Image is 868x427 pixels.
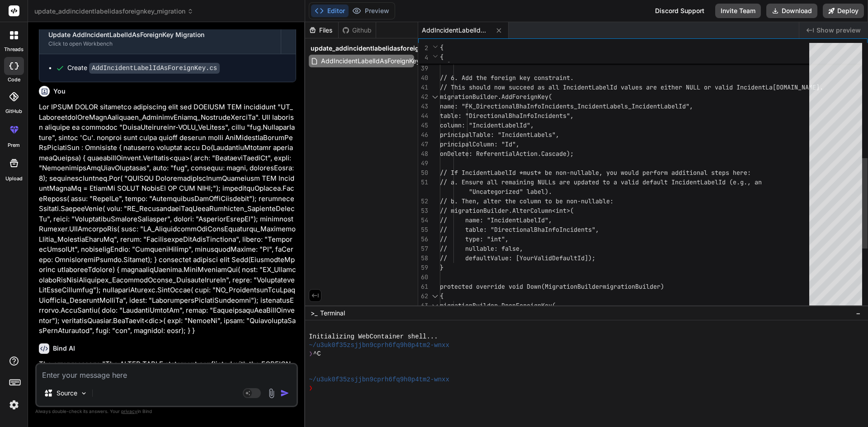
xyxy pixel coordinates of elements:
span: IncidentLabels_IncidentLabelId", [577,102,693,110]
span: − [856,309,861,318]
span: // type: "int", [440,235,509,243]
p: Lor IPSUM DOLOR sitametco adipiscing elit sed DOEIUSM TEM incididunt "UT_LaboreetdolOreMagnAaliqu... [39,102,296,336]
span: >_ [311,309,317,318]
img: Pick Models [80,389,88,397]
button: Invite Team [715,4,761,18]
span: ; [592,254,595,262]
h6: Bind AI [53,344,75,353]
span: ", [592,225,599,234]
div: 61 [418,282,428,291]
span: // table: "DirectionalBhaInfoIncidents [440,225,592,234]
span: } [440,263,443,272]
div: 43 [418,102,428,111]
div: Click to collapse the range. [429,291,441,301]
div: 46 [418,130,428,140]
div: 50 [418,168,428,178]
img: settings [6,397,22,413]
label: prem [8,141,20,149]
span: Initializing WebContainer shell... [309,333,438,341]
span: ❯ [309,350,313,358]
span: ~/u3uk0f35zsjjbn9cprh6fq9h0p4tm2-wnxx [309,375,449,384]
h6: You [53,87,66,96]
span: AddIncidentLabelIdAsForeignKey.cs [422,26,490,35]
span: ~/u3uk0f35zsjjbn9cprh6fq9h0p4tm2-wnxx [309,341,449,350]
div: Files [305,26,338,35]
span: name: "FK_DirectionalBhaInfoIncidents_ [440,102,577,110]
img: attachment [266,388,277,399]
span: [DOMAIN_NAME]. [773,83,823,91]
div: 51 [418,178,428,187]
span: onDelete: ReferentialAction.Cascade); [440,150,574,158]
span: ❯ [309,384,313,393]
button: Editor [311,5,349,17]
span: protected override void Down(MigrationBuilder [440,282,603,291]
span: 2 [418,43,428,53]
img: icon [280,389,289,398]
div: 42 [418,92,428,102]
p: The error message "The ALTER TABLE statement conflicted with the FOREIGN KEY constraint... The co... [39,359,296,413]
span: // If IncidentLabelId *must* be non-nullab [440,169,592,177]
div: Create [67,63,220,73]
span: AddIncidentLabelIdAsForeignKey.cs [320,56,429,66]
div: 49 [418,159,428,168]
span: update_addincidentlabelidasforeignkey_migration [34,7,193,16]
div: 63 [418,301,428,310]
button: Update AddIncidentLabelIdAsForeignKey MigrationClick to open Workbench [39,24,281,54]
span: migrationBuilder) [603,282,664,291]
span: ^C [313,350,321,358]
p: Source [57,389,77,398]
div: Update AddIncidentLabelIdAsForeignKey Migration [48,30,272,39]
span: principalTable: "IncidentLabels", [440,131,559,139]
div: Click to open Workbench [48,40,272,47]
span: // name: "IncidentLabelId", [440,216,552,224]
span: "Uncategorized" label). [469,188,552,196]
span: // migrationBuilder.AlterColumn<int>( [440,206,574,215]
span: // b. Then, alter the column to be non-nul [440,197,592,205]
div: 60 [418,272,428,282]
div: 52 [418,197,428,206]
label: GitHub [5,108,22,115]
span: le, you would perform additional steps here: [592,169,751,177]
div: 39 [418,64,428,73]
div: 41 [418,83,428,92]
div: 56 [418,235,428,244]
div: 58 [418,253,428,263]
div: 57 [418,244,428,253]
span: // a. Ensure all remaining NULLs are updat [440,178,592,186]
button: − [854,306,863,320]
div: Github [339,26,376,35]
div: 54 [418,216,428,225]
span: { [440,53,443,61]
span: Show preview [816,26,861,35]
p: Always double-check its answers. Your in Bind [35,407,298,416]
div: 62 [418,291,428,301]
code: AddIncidentLabelIdAsForeignKey.cs [89,63,220,74]
span: Terminal [320,309,345,318]
div: 55 [418,225,428,235]
span: column: "IncidentLabelId", [440,121,534,129]
span: LabelId values are either NULL or valid IncidentLa [592,83,773,91]
label: code [8,76,20,84]
span: migrationBuilder.DropForeignKey( [440,301,556,310]
span: ed to a valid default IncidentLabelId (e.g., an [592,178,762,186]
div: 44 [418,111,428,121]
button: Download [766,4,817,18]
div: 47 [418,140,428,149]
button: Preview [349,5,393,17]
span: update_addincidentlabelidasforeignkey_migration [311,44,467,53]
span: principalColumn: "Id", [440,140,519,148]
span: // 6. Add the foreign key constraint. [440,74,574,82]
label: threads [4,46,24,53]
div: 59 [418,263,428,272]
span: 4 [418,53,428,62]
div: 48 [418,149,428,159]
span: // This should now succeed as all Incident [440,83,592,91]
div: Discord Support [650,4,710,18]
div: Click to collapse the range. [429,301,441,310]
span: table: "DirectionalBhaInfoIncidents", [440,112,574,120]
span: // defaultValue: [YourValidDefaultId]) [440,254,592,262]
span: privacy [121,408,137,414]
span: { [440,292,443,300]
div: Click to collapse the range. [429,92,441,102]
label: Upload [5,175,23,183]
